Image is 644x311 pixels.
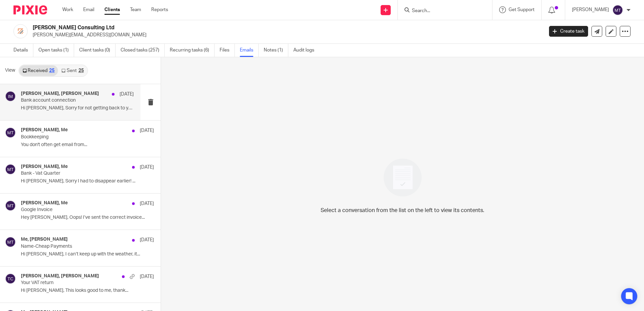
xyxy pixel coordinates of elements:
a: Work [62,6,73,13]
h4: [PERSON_NAME], Me [21,164,68,170]
img: image [379,154,426,201]
img: svg%3E [5,91,16,102]
input: Search [411,8,472,14]
p: Bank - Vat Quarter [21,171,127,176]
img: svg%3E [5,237,16,247]
h4: Me, [PERSON_NAME] [21,237,68,242]
p: [DATE] [140,127,154,134]
img: Pixie [13,5,47,14]
img: svg%3E [5,127,16,138]
a: Notes (1) [264,44,288,57]
a: Recurring tasks (6) [170,44,215,57]
a: Open tasks (1) [38,44,74,57]
a: Details [13,44,33,57]
p: [PERSON_NAME][EMAIL_ADDRESS][DOMAIN_NAME] [33,32,539,38]
a: Team [130,6,141,13]
p: Your VAT return [21,280,127,286]
p: Bank account connection [21,98,111,103]
p: You don't often get email from... [21,142,154,148]
p: Hey [PERSON_NAME], Oops! I’ve sent the correct invoice... [21,215,154,220]
a: Create task [549,26,588,37]
p: Hi [PERSON_NAME], Sorry I had to disappear earlier! ... [21,178,154,184]
h4: [PERSON_NAME], [PERSON_NAME] [21,273,99,279]
p: [DATE] [140,164,154,171]
a: Client tasks (0) [79,44,116,57]
span: Get Support [509,7,535,12]
p: Bookkeeping [21,134,127,140]
p: [DATE] [140,273,154,280]
img: svg%3E [5,200,16,211]
div: 25 [49,68,55,73]
p: [PERSON_NAME] [572,6,609,13]
img: zync.jpg [13,24,28,38]
h2: [PERSON_NAME] Consulting Ltd [33,24,438,31]
p: Hi [PERSON_NAME], This looks good to me, thank... [21,288,154,293]
img: svg%3E [5,164,16,175]
p: Name-Cheap Payments [21,244,127,249]
p: [DATE] [120,91,134,98]
p: Hi [PERSON_NAME], I can’t keep up with the weather, it... [21,251,154,257]
h4: [PERSON_NAME], Me [21,200,68,206]
a: Audit logs [293,44,319,57]
img: svg%3E [612,5,623,15]
a: Received25 [19,65,58,76]
img: svg%3E [5,273,16,284]
p: Hi [PERSON_NAME], Sorry for not getting back to you... [21,105,134,111]
p: [DATE] [140,237,154,243]
a: Sent25 [58,65,87,76]
a: Emails [240,44,259,57]
a: Closed tasks (257) [121,44,165,57]
p: Google Invoice [21,207,127,213]
div: 25 [78,68,84,73]
h4: [PERSON_NAME], Me [21,127,68,133]
p: [DATE] [140,200,154,207]
span: View [5,67,15,74]
p: Select a conversation from the list on the left to view its contents. [321,206,484,214]
a: Clients [104,6,120,13]
a: Email [83,6,94,13]
a: Reports [151,6,168,13]
a: Files [220,44,235,57]
h4: [PERSON_NAME], [PERSON_NAME] [21,91,99,97]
